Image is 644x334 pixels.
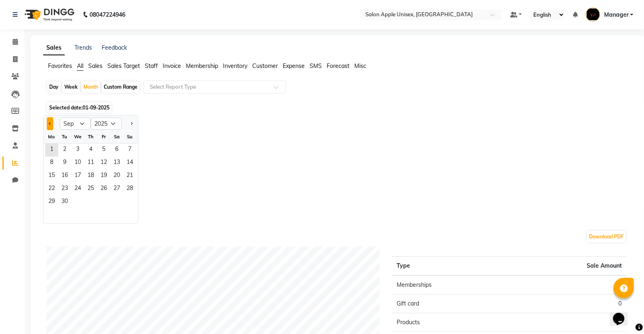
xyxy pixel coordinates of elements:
td: Products [392,313,509,332]
div: Mo [45,130,58,143]
div: Tuesday, September 30, 2025 [58,196,71,209]
img: logo [21,3,76,26]
td: 0 [509,275,627,295]
span: 27 [110,183,123,196]
span: SMS [310,62,322,70]
div: Day [47,81,61,93]
div: Week [62,81,80,93]
span: Staff [145,62,158,70]
div: Fr [97,130,110,143]
div: Friday, September 26, 2025 [97,183,110,196]
div: Thursday, September 18, 2025 [84,170,97,183]
span: Membership [186,62,218,70]
div: Month [81,81,100,93]
div: Friday, September 5, 2025 [97,144,110,157]
span: 28 [123,183,136,196]
div: Tu [58,130,71,143]
div: Friday, September 12, 2025 [97,157,110,170]
div: Wednesday, September 24, 2025 [71,183,84,196]
span: 24 [71,183,84,196]
div: Sunday, September 14, 2025 [123,157,136,170]
span: 23 [58,183,71,196]
select: Select month [60,118,91,130]
span: 29 [45,196,58,209]
span: 25 [84,183,97,196]
div: Th [84,130,97,143]
div: Monday, September 1, 2025 [45,144,58,157]
select: Select year [91,118,122,130]
span: 01-09-2025 [83,105,109,111]
span: Customer [252,62,278,70]
span: 21 [123,170,136,183]
span: 20 [110,170,123,183]
span: 14 [123,157,136,170]
div: Monday, September 8, 2025 [45,157,58,170]
span: 22 [45,183,58,196]
span: 18 [84,170,97,183]
span: 9 [58,157,71,170]
span: Manager [604,11,629,19]
span: 16 [58,170,71,183]
div: Friday, September 19, 2025 [97,170,110,183]
th: Type [392,257,509,276]
button: Next month [128,117,135,130]
div: Thursday, September 25, 2025 [84,183,97,196]
span: Selected date: [47,103,111,113]
span: 10 [71,157,84,170]
img: Manager [586,7,600,22]
div: Thursday, September 4, 2025 [84,144,97,157]
div: Wednesday, September 3, 2025 [71,144,84,157]
div: Tuesday, September 23, 2025 [58,183,71,196]
div: Tuesday, September 16, 2025 [58,170,71,183]
span: 30 [58,196,71,209]
div: Monday, September 15, 2025 [45,170,58,183]
div: Monday, September 22, 2025 [45,183,58,196]
div: Saturday, September 6, 2025 [110,144,123,157]
div: Tuesday, September 9, 2025 [58,157,71,170]
a: Sales [43,41,65,55]
a: Feedback [102,44,127,51]
div: Saturday, September 13, 2025 [110,157,123,170]
div: Wednesday, September 17, 2025 [71,170,84,183]
span: Sales [88,62,103,70]
span: 15 [45,170,58,183]
span: Forecast [327,62,349,70]
div: Custom Range [102,81,140,93]
td: Memberships [392,275,509,295]
iframe: chat widget [610,301,636,326]
span: Invoice [163,62,181,70]
span: 19 [97,170,110,183]
div: Monday, September 29, 2025 [45,196,58,209]
div: Tuesday, September 2, 2025 [58,144,71,157]
div: Sunday, September 28, 2025 [123,183,136,196]
button: Previous month [47,117,53,130]
span: Misc [354,62,366,70]
a: Trends [74,44,92,51]
span: 4 [84,144,97,157]
span: 6 [110,144,123,157]
div: Wednesday, September 10, 2025 [71,157,84,170]
div: We [71,130,84,143]
div: Sunday, September 7, 2025 [123,144,136,157]
th: Sale Amount [509,257,627,276]
span: Expense [283,62,305,70]
div: Thursday, September 11, 2025 [84,157,97,170]
div: Su [123,130,136,143]
span: 12 [97,157,110,170]
span: All [77,62,83,70]
span: 7 [123,144,136,157]
span: 17 [71,170,84,183]
div: Sa [110,130,123,143]
button: Download PDF [587,231,626,242]
div: Saturday, September 27, 2025 [110,183,123,196]
span: Sales Target [107,62,140,70]
span: 2 [58,144,71,157]
span: 8 [45,157,58,170]
span: 13 [110,157,123,170]
td: Gift card [392,295,509,313]
div: Sunday, September 21, 2025 [123,170,136,183]
td: 0 [509,295,627,313]
span: Favorites [48,62,72,70]
span: 1 [45,144,58,157]
div: Saturday, September 20, 2025 [110,170,123,183]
